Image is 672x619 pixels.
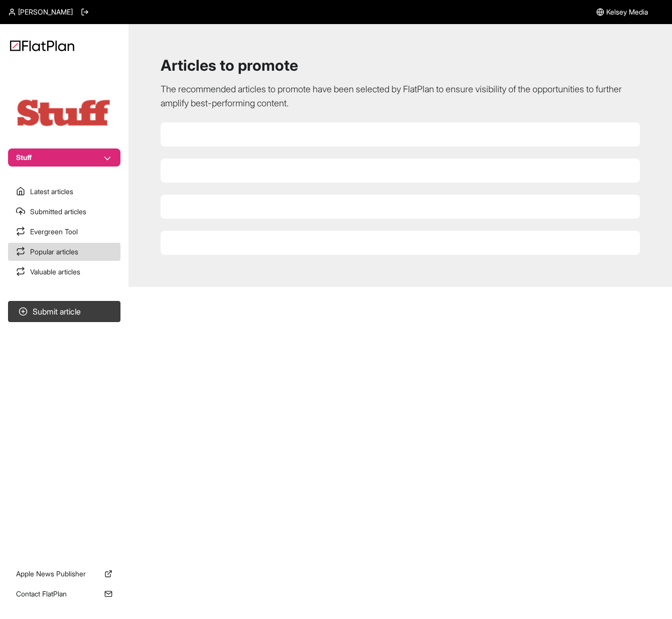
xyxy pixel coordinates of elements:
img: Publication Logo [14,97,114,128]
button: Submit article [8,301,120,322]
a: Valuable articles [8,263,120,281]
a: Popular articles [8,243,120,261]
h1: Articles to promote [161,56,640,74]
a: Evergreen Tool [8,223,120,241]
a: Apple News Publisher [8,565,120,583]
button: Stuff [8,148,120,167]
img: Logo [10,40,74,51]
a: Latest articles [8,183,120,201]
a: Contact FlatPlan [8,585,120,603]
span: Kelsey Media [606,7,648,17]
a: Submitted articles [8,203,120,221]
p: The recommended articles to promote have been selected by FlatPlan to ensure visibility of the op... [161,82,640,110]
